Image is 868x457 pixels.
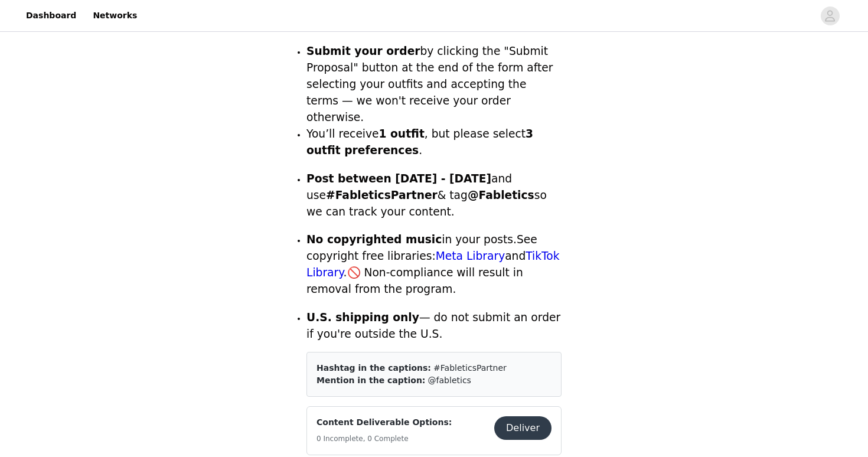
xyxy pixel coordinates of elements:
span: #FableticsPartner [433,363,507,373]
button: Deliver [494,416,552,440]
strong: 1 outfit [379,128,425,140]
span: by clicking the "Submit Proposal" button at the end of the form after selecting your outfits and ... [306,45,553,123]
span: — do not submit an order if you're outside the U.S. [306,311,560,340]
strong: U.S. shipping only [306,311,419,324]
strong: @Fabletics [468,189,534,201]
strong: #FableticsPartner [326,189,438,201]
span: and use & tag so we can track your content. [306,172,547,218]
strong: Post between [DATE] - [DATE] [306,172,491,185]
a: Networks [86,2,144,29]
a: TikTok Library [306,250,560,279]
span: See copyright free libraries: and . [306,233,560,279]
span: Mention in the caption: [316,376,425,385]
h4: Content Deliverable Options: [316,416,452,429]
strong: Submit your order [306,45,420,57]
span: Hashtag in the captions: [316,363,431,373]
span: in your posts. [306,233,517,246]
a: Meta Library [436,250,505,262]
span: 🚫 Non-compliance will result in removal from the program. [306,266,523,295]
a: Dashboard [19,2,83,29]
strong: No copyrighted music [306,233,442,246]
span: @fabletics [428,376,471,385]
span: You’ll receive , but please select . [306,128,533,156]
h5: 0 Incomplete, 0 Complete [316,433,452,444]
div: avatar [824,6,836,25]
div: Content Deliverable Options: [306,406,562,455]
